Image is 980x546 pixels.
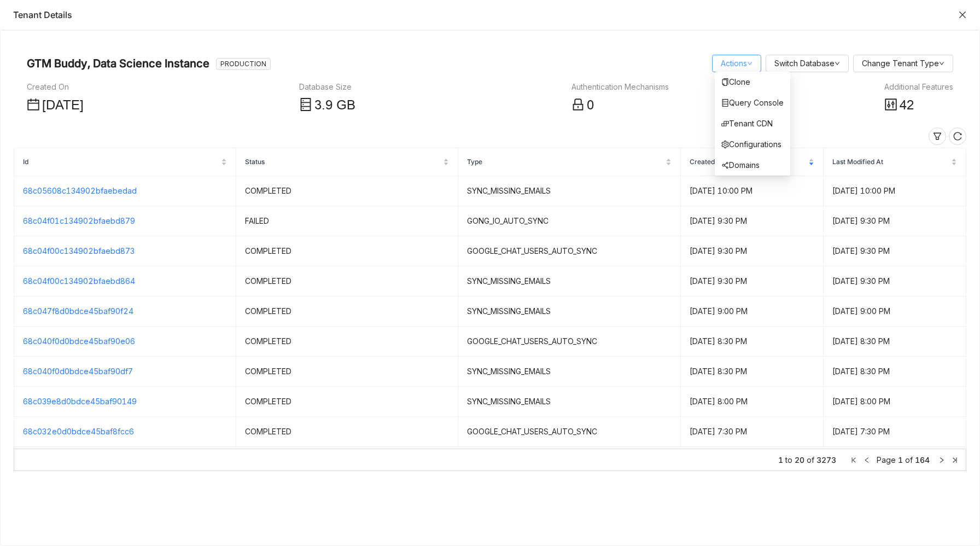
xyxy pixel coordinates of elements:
td: [DATE] 9:30 PM [824,266,966,297]
td: [DATE] 8:00 PM [824,387,966,417]
td: [DATE] 9:30 PM [824,206,966,236]
td: [DATE] 9:30 PM [824,236,966,266]
a: Tenant CDN [721,119,773,128]
a: 68c04f00c134902bfaebd864 [23,276,135,286]
button: Actions [712,55,761,72]
td: [DATE] 8:30 PM [824,357,966,387]
span: 3273 [816,454,836,466]
td: COMPLETED [236,176,458,206]
td: [DATE] 9:00 PM [681,297,824,327]
a: 68c05608c134902bfaebedad [23,186,137,195]
td: GOOGLE_CHAT_USERS_AUTO_SYNC [458,327,680,357]
span: to [785,454,792,466]
td: [DATE] 7:30 PM [681,447,824,477]
span: 20 [795,454,804,466]
td: [DATE] 7:30 PM [824,447,966,477]
td: SYNC_MISSING_EMAILS [458,387,680,417]
a: 68c040f0d0bdce45baf90e06 [23,336,135,346]
td: COMPLETED [236,266,458,297]
button: Change Tenant Type [853,55,953,72]
span: 1 [898,455,903,464]
td: COMPLETED [236,447,458,477]
div: Created On [27,81,84,93]
td: SYNC_MISSING_EMAILS [458,176,680,206]
nz-tag: PRODUCTION [216,58,271,70]
span: 164 [915,455,930,464]
span: 42 [900,98,914,113]
div: Authentication Mechanisms [571,81,669,93]
span: [DATE] [42,98,84,113]
a: 68c032e0d0bdce45baf8fcc6 [23,427,134,436]
span: Page [877,455,896,464]
td: [DATE] 8:00 PM [681,387,824,417]
td: [DATE] 8:30 PM [681,357,824,387]
span: 3 [314,98,322,113]
a: 68c047f8d0bdce45baf90f24 [23,306,133,316]
a: Clone [721,77,750,86]
td: [DATE] 8:30 PM [681,327,824,357]
td: [DATE] 10:00 PM [824,176,966,206]
td: [DATE] 10:00 PM [681,176,824,206]
td: SYNC_MISSING_EMAILS [458,357,680,387]
a: Domains [721,160,760,170]
td: COMPLETED [236,297,458,327]
a: 68c04f01c134902bfaebd879 [23,216,135,225]
div: Database Size [299,81,355,93]
div: Additional Features [884,81,953,93]
a: Query Console [721,98,784,107]
td: FAILED [236,206,458,236]
td: [DATE] 9:30 PM [681,206,824,236]
td: COMPLETED [236,327,458,357]
span: 1 [778,454,783,466]
td: [DATE] 7:30 PM [681,417,824,447]
td: [DATE] 7:30 PM [824,417,966,447]
td: SYNC_MISSING_EMAILS [458,297,680,327]
td: SYNC_MISSING_EMAILS [458,266,680,297]
nz-page-header-title: GTM Buddy, Data Science Instance [27,55,209,72]
td: [DATE] 8:30 PM [824,327,966,357]
td: GOOGLE_CHAT_USERS_AUTO_SYNC [458,236,680,266]
td: [DATE] 9:30 PM [681,236,824,266]
td: GOOGLE_CHAT_USERS_AUTO_SYNC [458,417,680,447]
span: 0 [587,98,594,113]
a: 68c040f0d0bdce45baf90df7 [23,367,133,376]
td: COMPLETED [236,417,458,447]
td: COMPLETED [236,387,458,417]
span: .9 GB [322,98,355,113]
td: [DATE] 9:00 PM [824,297,966,327]
a: 68c04f00c134902bfaebd873 [23,246,135,255]
td: GONG_IO_AUTO_SYNC [458,206,680,236]
td: COMPLETED [236,236,458,266]
div: Tenant Details [13,9,953,21]
td: COMPLETED [236,357,458,387]
a: Actions [721,59,752,68]
a: 68c039e8d0bdce45baf90149 [23,397,137,406]
td: [DATE] 9:30 PM [681,266,824,297]
a: Configurations [721,140,781,149]
a: Switch Database [774,59,840,68]
td: SYNC_MISSING_EMAILS [458,447,680,477]
span: of [905,455,913,464]
button: Switch Database [766,55,849,72]
span: of [807,454,814,466]
a: Change Tenant Type [862,59,944,68]
button: Close [958,10,967,19]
